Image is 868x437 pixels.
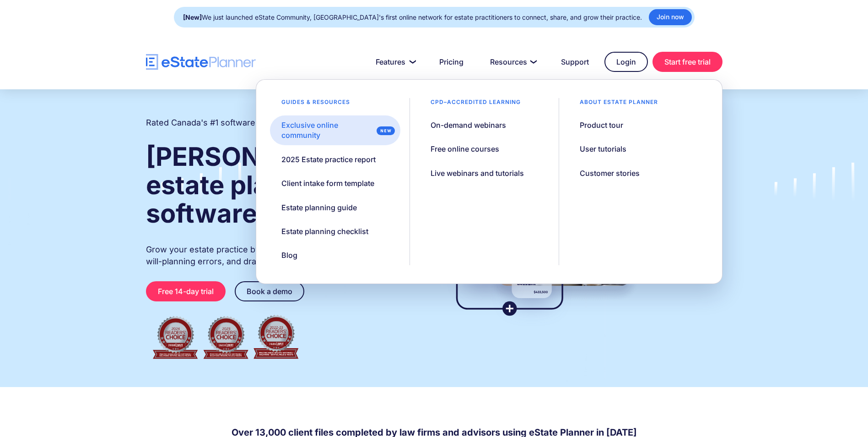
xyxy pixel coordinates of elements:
a: Support [550,53,600,71]
a: 2025 Estate practice report [270,150,387,169]
div: User tutorials [580,144,626,154]
a: Join now [649,9,692,25]
div: Live webinars and tutorials [431,168,524,178]
div: Product tour [580,120,623,130]
div: Free online courses [431,144,499,154]
a: Login [604,52,648,72]
div: On-demand webinars [431,120,506,130]
a: User tutorials [568,139,638,158]
a: home [146,54,256,70]
a: Customer stories [568,164,651,183]
a: Book a demo [235,281,304,301]
a: Pricing [428,53,474,71]
a: Client intake form template [270,174,386,193]
div: Estate planning checklist [281,226,368,236]
strong: [PERSON_NAME] and estate planning software [146,141,415,229]
a: Exclusive online community [270,115,400,145]
div: Client intake form template [281,178,374,188]
a: Product tour [568,115,635,135]
div: Exclusive online community [281,120,373,141]
a: Resources [479,53,545,71]
h2: Rated Canada's #1 software for estate practitioners [146,117,347,129]
div: Customer stories [580,168,640,178]
div: Estate planning guide [281,202,357,213]
p: Grow your estate practice by streamlining client intake, reducing will-planning errors, and draft... [146,244,417,268]
a: Free 14-day trial [146,281,226,301]
strong: [New] [183,13,202,21]
a: Features [365,53,424,71]
div: Guides & resources [270,98,361,111]
a: On-demand webinars [419,115,518,135]
a: Start free trial [652,52,722,72]
div: CPD–accredited learning [419,98,532,111]
div: Blog [281,250,297,260]
a: Blog [270,246,309,265]
div: About estate planner [568,98,669,111]
a: Live webinars and tutorials [419,164,535,183]
a: Estate planning checklist [270,222,380,241]
a: Free online courses [419,139,511,158]
div: We just launched eState Community, [GEOGRAPHIC_DATA]'s first online network for estate practition... [183,11,642,24]
a: Estate planning guide [270,198,368,217]
div: 2025 Estate practice report [281,154,376,164]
